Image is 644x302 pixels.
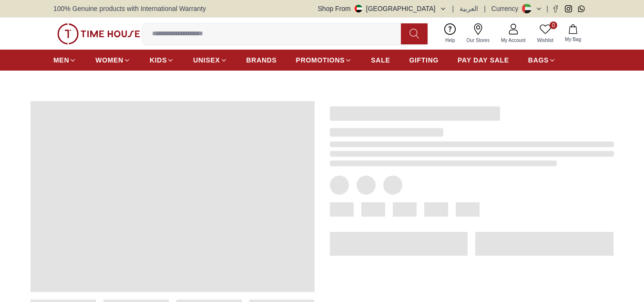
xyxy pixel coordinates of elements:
[550,21,557,29] span: 0
[371,52,390,69] a: SALE
[318,4,447,13] button: Shop From[GEOGRAPHIC_DATA]
[546,4,548,13] span: |
[53,55,69,65] span: MEN
[371,55,390,65] span: SALE
[458,55,509,65] span: PAY DAY SALE
[95,52,131,69] a: WOMEN
[578,5,585,12] a: Whatsapp
[565,5,572,12] a: Instagram
[355,5,362,12] img: United Arab Emirates
[452,4,454,13] span: |
[53,4,206,13] span: 100% Genuine products with International Warranty
[559,22,587,45] button: My Bag
[458,52,509,69] a: PAY DAY SALE
[296,55,345,65] span: PROMOTIONS
[441,37,459,44] span: Help
[533,37,557,44] span: Wishlist
[246,55,277,65] span: BRANDS
[296,52,352,69] a: PROMOTIONS
[150,52,174,69] a: KIDS
[463,37,493,44] span: Our Stores
[528,52,556,69] a: BAGS
[532,21,559,46] a: 0Wishlist
[440,21,461,46] a: Help
[409,52,439,69] a: GIFTING
[528,55,549,65] span: BAGS
[552,5,559,12] a: Facebook
[491,4,522,13] div: Currency
[246,52,277,69] a: BRANDS
[193,55,220,65] span: UNISEX
[461,21,495,46] a: Our Stores
[497,37,530,44] span: My Account
[95,55,123,65] span: WOMEN
[409,55,439,65] span: GIFTING
[561,36,585,43] span: My Bag
[460,4,478,13] button: العربية
[53,52,76,69] a: MEN
[150,55,167,65] span: KIDS
[484,4,486,13] span: |
[193,52,227,69] a: UNISEX
[57,23,140,44] img: ...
